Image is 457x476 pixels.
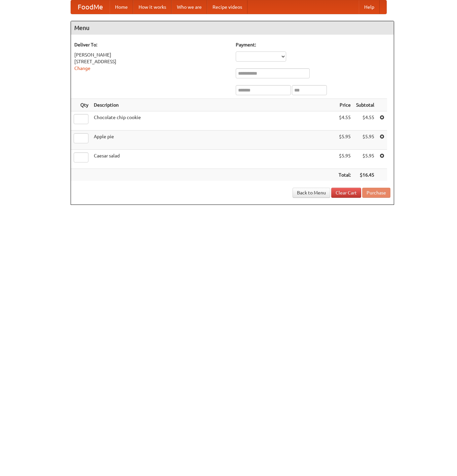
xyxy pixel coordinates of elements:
[293,188,330,198] a: Back to Menu
[74,58,229,65] div: [STREET_ADDRESS]
[91,150,336,169] td: Caesar salad
[74,51,229,58] div: [PERSON_NAME]
[91,111,336,131] td: Chocolate chip cookie
[336,150,353,169] td: $5.95
[236,41,390,48] h5: Payment:
[91,99,336,111] th: Description
[359,0,380,14] a: Help
[353,169,377,181] th: $16.45
[71,0,110,14] a: FoodMe
[336,111,353,131] td: $4.55
[353,150,377,169] td: $5.95
[336,169,353,181] th: Total:
[172,0,207,14] a: Who we are
[353,99,377,111] th: Subtotal
[331,188,361,198] a: Clear Cart
[362,188,390,198] button: Purchase
[71,21,394,35] h4: Menu
[133,0,172,14] a: How it works
[110,0,133,14] a: Home
[336,99,353,111] th: Price
[207,0,247,14] a: Recipe videos
[74,66,90,71] a: Change
[353,111,377,131] td: $4.55
[336,131,353,150] td: $5.95
[353,131,377,150] td: $5.95
[71,99,91,111] th: Qty
[74,41,229,48] h5: Deliver To:
[91,131,336,150] td: Apple pie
